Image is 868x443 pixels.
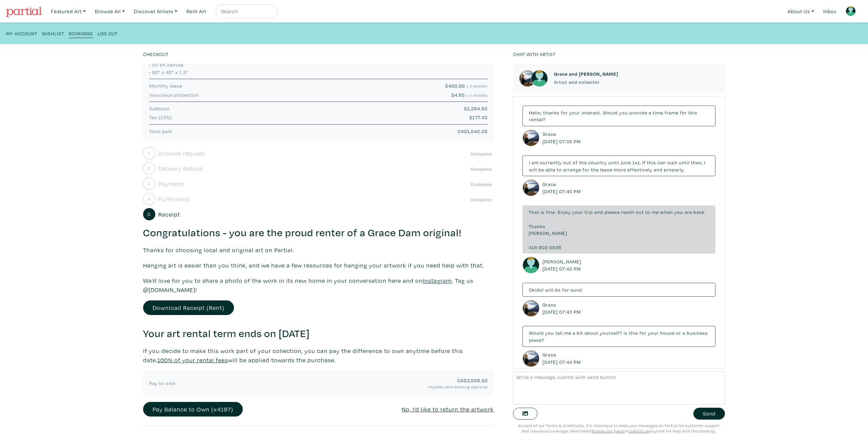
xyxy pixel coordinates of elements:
[469,150,494,157] span: Complete
[529,230,567,236] span: [PERSON_NAME]
[667,159,677,166] span: wait
[581,109,601,116] span: interest.
[542,301,583,316] small: Grace [DATE] 07:43 PM
[42,29,64,38] a: Wishlist
[143,276,494,294] p: We’d love for you to share a photo of the work in its new home in your conversation here and on ....
[519,70,536,87] img: phpThumb.php
[549,244,561,251] span: 5826
[472,114,488,121] span: 177.43
[569,109,580,116] span: your
[639,330,647,336] span: for
[592,428,624,433] a: Browse our FAQs
[529,330,544,336] span: Would
[458,128,488,134] span: CA$
[608,159,619,166] span: until
[583,166,590,173] span: for
[522,129,539,146] img: phpThumb.php
[642,159,646,166] span: If
[466,93,488,98] small: x 3 months
[563,159,571,166] span: out
[542,130,583,145] small: Grace [DATE] 07:38 PM
[557,166,562,173] span: to
[149,128,172,134] span: Total paid
[149,92,199,98] span: Insurance protection
[531,70,548,87] img: avatar.png
[143,402,243,417] button: Pay Balance to Own (x4197)
[522,300,539,317] img: phpThumb.php
[629,109,647,116] span: provide
[158,179,184,188] span: Payment
[554,78,618,86] p: Artist and collector
[158,210,180,219] span: Receipt
[562,287,569,293] span: for
[674,209,683,215] span: you
[529,159,530,166] span: I
[69,30,93,37] small: Bookings
[157,356,228,364] a: 100% of your rental fees
[564,330,571,336] span: me
[545,287,553,293] span: will
[785,4,817,18] a: About Us
[149,82,182,89] span: Monthly lease
[469,114,488,121] span: $
[660,209,673,215] span: when
[131,4,180,18] a: Discover Artists
[423,277,452,284] u: Instagram
[588,159,607,166] span: country
[220,7,271,16] input: Search
[542,181,583,195] small: Grace [DATE] 07:40 PM
[529,244,537,251] span: 416
[540,209,545,215] span: is
[820,4,840,18] a: Inbox
[665,109,678,116] span: frame
[585,209,593,215] span: trip
[513,51,556,57] small: Chat with artist
[628,428,649,433] a: contact us
[147,166,151,171] small: 2
[143,261,494,270] p: Hanging art is easier than you think, and we have a few resources for hanging your artwork if you...
[679,159,690,166] span: until
[545,330,554,336] span: you
[600,330,622,336] span: yourself?
[147,212,151,217] small: 5
[529,287,544,293] span: Okido!
[518,423,720,434] small: As part of our Terms & Conditions, it's important to keep your messages on Partial for customer s...
[561,109,568,116] span: for
[466,84,488,89] small: x 3 months
[676,330,681,336] span: or
[469,196,494,203] span: Complete
[467,128,488,134] span: 1,542.28
[636,209,644,215] span: out
[680,109,687,116] span: for
[660,330,675,336] span: house
[571,287,583,293] span: sure!
[147,181,151,186] small: 3
[48,4,89,18] a: Featured Art
[585,330,598,336] span: about
[183,4,210,18] a: Rent Art
[143,346,494,365] p: If you decide to make this work part of your collection, you can pay the difference to own anytim...
[540,159,562,166] span: currently
[579,159,587,166] span: the
[42,30,64,37] small: Wishlist
[529,166,537,173] span: will
[573,330,575,336] span: a
[693,408,725,420] button: Send
[467,377,488,384] span: 3,559.50
[529,109,542,116] span: Hello,
[532,159,539,166] span: am
[469,181,494,188] span: Complete
[158,149,205,158] span: Artwork request
[143,226,494,239] h3: Congratulations - you are the proud renter of a Grace Dam original!
[555,330,563,336] span: tell
[538,166,544,173] span: be
[645,209,650,215] span: to
[563,166,581,173] span: arrange
[402,405,494,413] u: No, I'd like to return the artwork
[554,71,618,77] h6: Grace and [PERSON_NAME]
[149,61,488,69] li: • Oil on canvas
[6,30,37,37] small: My Account
[457,377,488,384] span: CA$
